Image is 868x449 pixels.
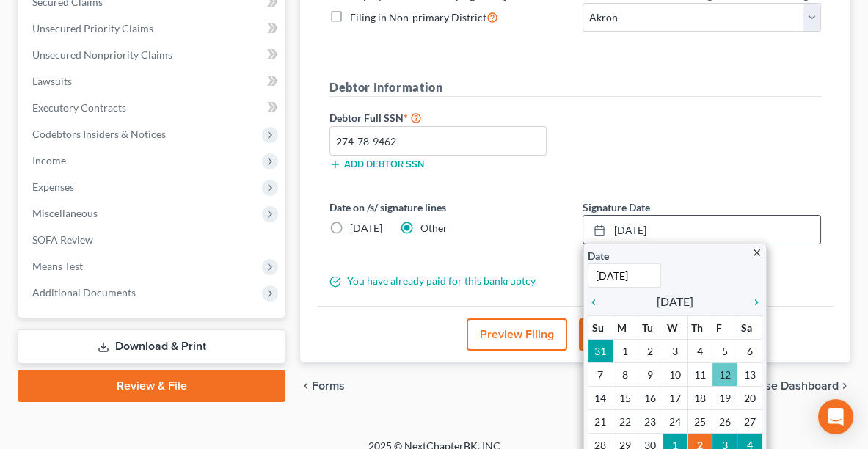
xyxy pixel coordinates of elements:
td: 1 [613,339,638,362]
i: chevron_left [300,380,312,392]
i: chevron_left [588,296,607,308]
label: Debtor Full SSN [322,109,575,126]
a: Unsecured Priority Claims [21,15,285,42]
span: Codebtors Insiders & Notices [32,128,166,140]
td: 19 [712,386,737,409]
a: Case Dashboard chevron_right [751,380,850,392]
input: 1/1/2013 [588,263,661,288]
button: Add debtor SSN [329,158,424,170]
td: 23 [638,409,663,433]
div: You have already paid for this bankruptcy. [322,274,828,288]
th: Su [588,315,613,339]
label: Date [588,248,609,263]
label: Date on /s/ signature lines [329,200,568,215]
td: 3 [663,339,688,362]
a: Download & Print [18,329,285,364]
td: 31 [588,339,613,362]
td: 8 [613,362,638,386]
button: chevron_left Forms [300,380,365,392]
td: 24 [663,409,688,433]
th: Sa [737,315,762,339]
input: XXX-XX-XXXX [329,126,547,156]
button: Start ECF Filing [579,318,684,351]
span: Executory Contracts [32,101,126,114]
span: Unsecured Nonpriority Claims [32,48,172,61]
td: 4 [688,339,712,362]
i: chevron_right [839,380,850,392]
th: M [613,315,638,339]
th: Tu [638,315,663,339]
span: Income [32,154,66,167]
h5: Debtor Information [329,79,821,97]
td: 9 [638,362,663,386]
td: 5 [712,339,737,362]
td: 18 [688,386,712,409]
span: Filing in Non-primary District [350,11,486,23]
th: W [663,315,688,339]
span: Other [420,222,448,234]
a: SOFA Review [21,227,285,253]
td: 15 [613,386,638,409]
td: 13 [737,362,762,386]
td: 10 [663,362,688,386]
a: Unsecured Nonpriority Claims [21,42,285,68]
span: Case Dashboard [751,380,839,392]
span: Miscellaneous [32,207,98,219]
a: chevron_right [743,293,762,310]
a: close [751,244,762,260]
td: 26 [712,409,737,433]
td: 22 [613,409,638,433]
td: 14 [588,386,613,409]
a: Review & File [18,370,285,402]
td: 20 [737,386,762,409]
a: [DATE] [583,216,820,244]
span: Means Test [32,260,83,272]
span: Additional Documents [32,286,136,299]
td: 17 [663,386,688,409]
div: Open Intercom Messenger [818,399,853,434]
td: 7 [588,362,613,386]
i: close [751,247,762,258]
span: Lawsuits [32,75,72,87]
span: SOFA Review [32,233,93,246]
td: 2 [638,339,663,362]
td: 21 [588,409,613,433]
span: Unsecured Priority Claims [32,22,153,34]
label: Signature Date [583,200,650,215]
a: Lawsuits [21,68,285,95]
td: 25 [688,409,712,433]
button: Preview Filing [467,318,567,351]
td: 6 [737,339,762,362]
td: 12 [712,362,737,386]
i: chevron_right [743,296,762,308]
a: Executory Contracts [21,95,285,121]
td: 11 [688,362,712,386]
span: [DATE] [657,293,693,310]
span: Forms [312,380,345,392]
span: [DATE] [350,222,382,234]
th: F [712,315,737,339]
a: chevron_left [588,293,607,310]
td: 16 [638,386,663,409]
td: 27 [737,409,762,433]
span: Expenses [32,180,74,193]
th: Th [688,315,712,339]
